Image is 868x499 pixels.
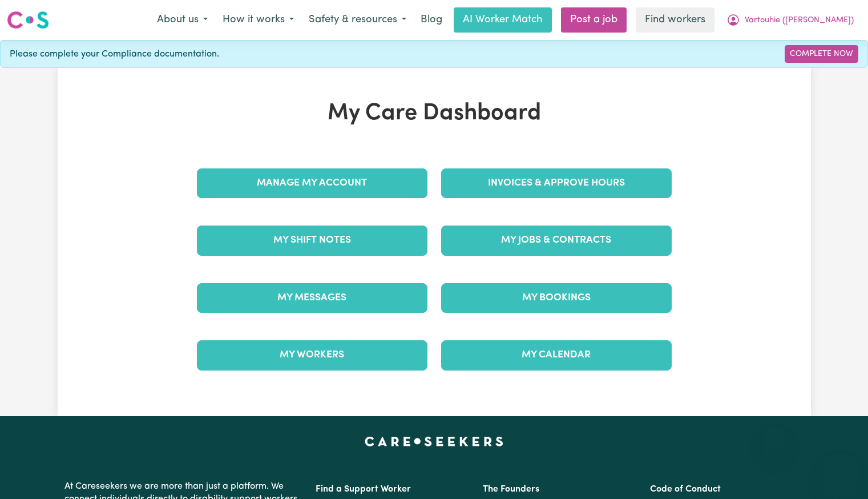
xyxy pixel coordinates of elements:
[10,47,219,61] span: Please complete your Compliance documentation.
[150,8,215,32] button: About us
[636,7,714,33] a: Find workers
[441,340,672,370] a: My Calendar
[365,437,503,446] a: Careseekers home page
[197,283,427,313] a: My Messages
[190,100,679,127] h1: My Care Dashboard
[561,7,627,33] a: Post a job
[316,485,411,494] a: Find a Support Worker
[454,7,552,33] a: AI Worker Match
[763,426,786,449] iframe: Close message
[441,168,672,198] a: Invoices & Approve Hours
[785,45,858,63] a: Complete Now
[197,340,427,370] a: My Workers
[483,485,539,494] a: The Founders
[197,168,427,198] a: Manage My Account
[719,8,861,32] button: My Account
[215,8,301,32] button: How it works
[7,10,49,30] img: Careseekers logo
[414,7,449,33] a: Blog
[301,8,414,32] button: Safety & resources
[7,7,49,33] a: Careseekers logo
[745,14,854,27] span: Vartouhie ([PERSON_NAME])
[441,226,672,255] a: My Jobs & Contracts
[650,485,721,494] a: Code of Conduct
[822,453,859,490] iframe: Button to launch messaging window
[441,283,672,313] a: My Bookings
[197,226,427,255] a: My Shift Notes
